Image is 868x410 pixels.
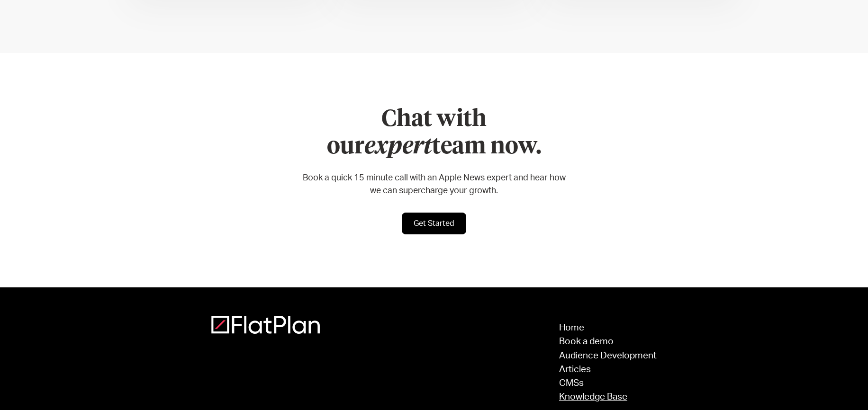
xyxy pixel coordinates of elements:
[559,351,657,360] a: Audience Development
[559,365,657,374] a: Articles
[559,323,657,332] a: Home
[559,379,657,388] a: CMSs
[301,106,567,160] h2: Chat with our team now.
[364,135,432,158] em: expert
[301,172,567,197] p: Book a quick 15 minute call with an Apple News expert and hear how we can supercharge your growth.
[402,213,466,234] a: Get Started
[559,392,657,401] a: Knowledge Base
[559,337,657,346] a: Book a demo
